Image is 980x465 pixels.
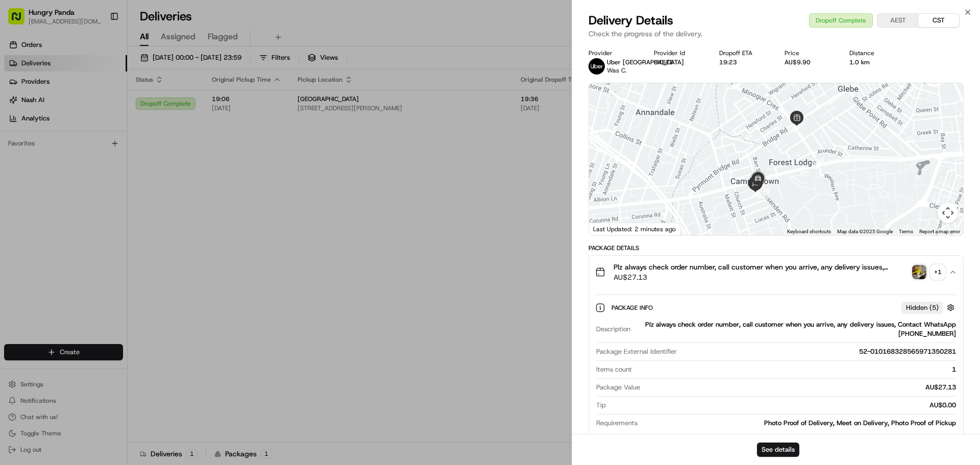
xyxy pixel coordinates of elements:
[10,229,18,237] div: 📗
[787,228,831,235] button: Keyboard shortcuts
[592,222,625,235] img: Google
[86,229,94,237] div: 💻
[27,66,168,77] input: Clear
[636,365,956,374] div: 1
[681,347,956,356] div: 52-010168328565971350281
[930,265,945,279] div: + 1
[90,186,110,194] span: 8月7日
[919,229,960,234] a: Report a map error
[644,383,956,392] div: AU$27.13
[813,157,824,168] div: 3
[46,108,140,116] div: We're available if you need us!
[596,401,606,410] span: Tip
[654,58,673,66] button: 646E3
[596,365,632,374] span: Items count
[10,10,31,31] img: Nash
[789,121,800,133] div: 2
[642,419,956,428] div: Photo Proof of Delivery, Meet on Delivery, Photo Proof of Pickup
[589,288,963,446] div: Plz always check order number, call customer when you arrive, any delivery issues, Contact WhatsA...
[611,304,655,312] span: Package Info
[589,58,605,75] img: uber-new-logo.jpeg
[596,383,640,392] span: Package Value
[607,58,684,66] span: Uber [GEOGRAPHIC_DATA]
[906,303,939,312] span: Hidden ( 5 )
[6,224,82,242] a: 📗Knowledge Base
[21,97,40,116] img: 1727276513143-84d647e1-66c0-4f92-a045-3c9f9f5dfd92
[34,158,37,166] span: •
[46,97,167,108] div: Start new chat
[719,58,768,66] div: 19:23
[596,325,630,334] span: Description
[589,12,673,29] span: Delivery Details
[901,301,957,314] button: Hidden (5)
[85,186,88,194] span: •
[158,131,186,143] button: See all
[849,58,898,66] div: 1.0 km
[938,203,958,223] button: Map camera controls
[837,229,893,234] span: Map data ©2025 Google
[589,223,680,235] div: Last Updated: 2 minutes ago
[610,401,956,410] div: AU$0.00
[589,244,964,252] div: Package Details
[912,265,926,279] img: photo_proof_of_pickup image
[592,222,625,235] a: Open this area in Google Maps (opens a new window)
[596,419,638,428] span: Requirements
[757,443,799,457] button: See details
[899,229,913,234] a: Terms
[589,29,964,39] p: Check the progress of the delivery.
[918,14,959,27] button: CST
[719,49,768,57] div: Dropoff ETA
[614,272,908,282] span: AU$27.13
[20,228,78,238] span: Knowledge Base
[10,97,29,116] img: 1736555255976-a54dd68f-1ca7-489b-9aae-adbdc363a1c4
[174,101,186,113] button: Start new chat
[10,133,65,141] div: Past conversations
[589,256,963,288] button: Plz always check order number, call customer when you arrive, any delivery issues, Contact WhatsA...
[39,158,63,166] span: 8月15日
[849,49,898,57] div: Distance
[654,49,703,57] div: Provider Id
[596,347,677,356] span: Package External Identifier
[614,262,908,272] span: Plz always check order number, call customer when you arrive, any delivery issues, Contact WhatsA...
[10,41,186,57] p: Welcome 👋
[785,58,834,66] div: AU$9.90
[20,186,29,194] img: 1736555255976-a54dd68f-1ca7-489b-9aae-adbdc363a1c4
[758,187,769,199] div: 4
[634,320,956,338] div: Plz always check order number, call customer when you arrive, any delivery issues, Contact WhatsA...
[785,49,834,57] div: Price
[825,94,837,105] div: 1
[72,253,124,261] a: Powered byPylon
[912,265,945,279] button: photo_proof_of_pickup image+1
[82,224,168,242] a: 💻API Documentation
[877,14,918,27] button: AEST
[607,66,627,75] span: Was C.
[589,49,638,57] div: Provider
[10,176,27,192] img: Asif Zaman Khan
[32,186,83,194] span: [PERSON_NAME]
[102,253,124,261] span: Pylon
[96,228,164,238] span: API Documentation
